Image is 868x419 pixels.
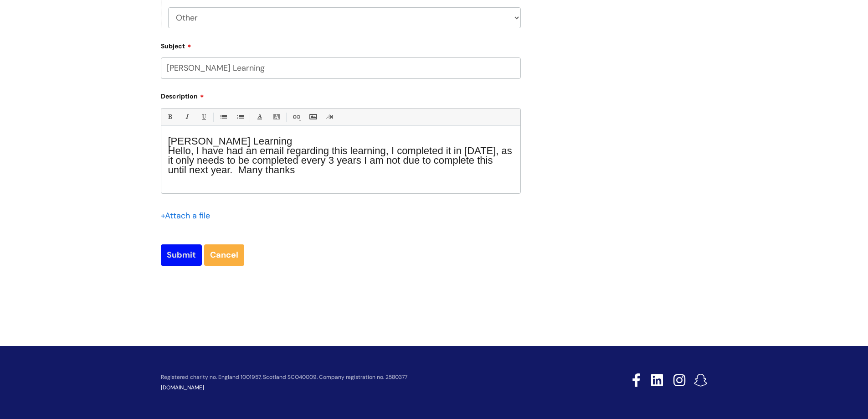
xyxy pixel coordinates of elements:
[181,111,192,123] a: Italic (Ctrl-I)
[254,111,265,123] a: Font Color
[290,111,302,123] a: Link
[324,111,335,123] a: Remove formatting (Ctrl-\)
[307,111,318,123] a: Insert Image...
[161,208,216,223] div: Attach a file
[161,244,202,265] input: Submit
[161,39,521,50] label: Subject
[161,89,521,100] label: Description
[164,111,175,123] a: Bold (Ctrl-B)
[161,374,567,380] p: Registered charity no. England 1001957, Scotland SCO40009. Company registration no. 2580377
[198,111,209,123] a: Underline(Ctrl-U)
[217,111,229,123] a: • Unordered List (Ctrl-Shift-7)
[271,111,282,123] a: Back Color
[168,135,293,147] span: [PERSON_NAME] Learning
[234,111,246,123] a: 1. Ordered List (Ctrl-Shift-8)
[204,244,244,265] a: Cancel
[161,210,165,221] span: +
[161,384,204,391] a: [DOMAIN_NAME]
[168,145,512,176] span: Hello, I have had an email regarding this learning, I completed it in [DATE], as it only needs to...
